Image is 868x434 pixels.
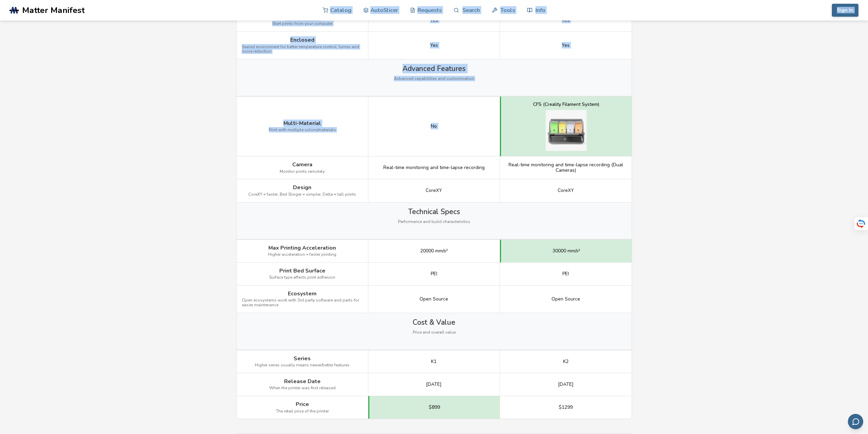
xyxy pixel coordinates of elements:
span: Real-time monitoring and time-lapse recording (Dual Cameras) [505,162,627,173]
span: Surface type affects print adhesion [269,275,335,280]
span: Camera [292,162,312,168]
span: Sealed environment for better temperature control, fumes and noise reduction [242,45,363,54]
span: Ecosystem [288,291,317,297]
span: Performance and build characteristics [398,220,470,224]
button: Send feedback via email [848,414,863,429]
span: PEI [562,271,569,277]
span: Multi-Material [283,120,321,126]
span: $1299 [559,405,573,410]
span: Price [296,401,309,407]
span: 30000 mm/s² [553,248,580,254]
span: PEI [431,271,437,277]
span: [DATE] [558,382,574,387]
span: Enclosed [290,37,314,43]
span: Print Bed Surface [279,268,325,274]
span: Print with multiple colors/materials [269,128,336,132]
img: Creality K2 Plus multi-material system [546,110,587,151]
span: Open Source [420,296,448,302]
span: Cost & Value [413,318,455,326]
span: Advanced capabilities and customization [394,76,474,81]
span: Design [293,184,311,191]
span: The retail price of the printer [276,409,329,414]
span: Technical Specs [408,208,460,216]
span: Matter Manifest [22,5,85,15]
span: CoreXY [426,188,442,193]
span: CoreXY = faster, Bed Slinger = simpler, Delta = tall prints [248,192,356,197]
span: Yes [562,17,570,23]
span: Open ecosystems work with 3rd party software and parts for easier maintenance [242,298,363,308]
button: Sign In [832,4,858,17]
span: Release Date [284,378,321,384]
span: Higher acceleration = faster printing [268,252,336,257]
span: Real-time monitoring and time-lapse recording [383,165,485,170]
span: K1 [431,359,437,364]
div: No [431,124,437,129]
span: Price and overall value [413,330,456,335]
span: Start prints from your computer [272,22,333,26]
div: CFS (Creality Filament System) [533,102,599,107]
span: Monitor prints remotely [280,169,325,174]
span: When the printer was first released [269,386,336,391]
span: Yes [562,43,570,48]
span: Yes [430,17,438,23]
span: Higher series usually means newer/better features [255,363,350,368]
span: [DATE] [426,382,442,387]
span: Yes [430,43,438,48]
span: Advanced Features [402,65,466,73]
span: Series [294,355,311,362]
span: $899 [429,405,440,410]
span: K2 [563,359,569,364]
span: 20000 mm/s² [420,248,448,254]
span: Open Source [551,296,580,302]
span: Max Printing Acceleration [268,245,336,251]
span: CoreXY [558,188,574,193]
